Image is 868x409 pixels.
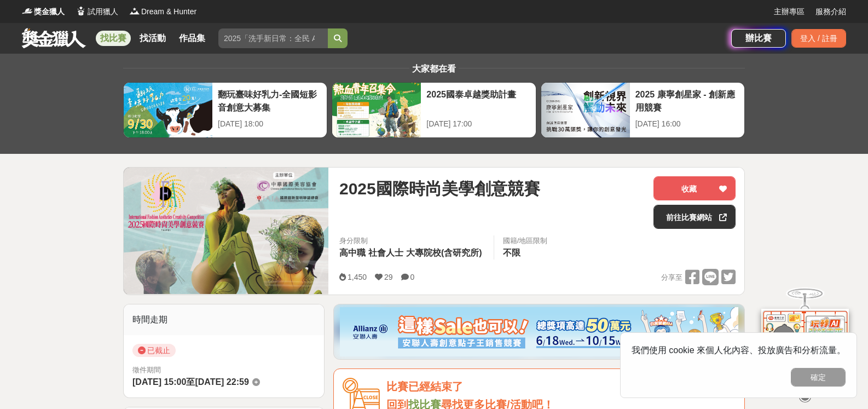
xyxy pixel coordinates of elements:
div: 登入 / 註冊 [791,29,846,48]
img: d2146d9a-e6f6-4337-9592-8cefde37ba6b.png [761,309,849,382]
a: 找比賽 [96,31,131,46]
span: 2025國際時尚美學創意競賽 [339,176,540,201]
button: 確定 [791,368,846,387]
span: 獎金獵人 [34,6,65,18]
span: 0 [410,273,415,281]
span: 不限 [503,248,520,257]
img: Logo [129,5,140,16]
input: 2025「洗手新日常：全民 ALL IN」洗手歌全台徵選 [218,28,328,48]
div: 翻玩臺味好乳力-全國短影音創意大募集 [218,88,321,113]
button: 收藏 [653,176,736,200]
span: 大家都在看 [409,64,459,73]
div: 2025 康寧創星家 - 創新應用競賽 [635,88,739,113]
a: LogoDream & Hunter [129,6,196,18]
span: 大專院校(含研究所) [406,248,482,257]
span: [DATE] 22:59 [195,377,248,387]
a: 前往比賽網站 [653,205,736,229]
span: 至 [186,377,195,387]
a: 2025 康寧創星家 - 創新應用競賽[DATE] 16:00 [541,82,745,138]
img: dcc59076-91c0-4acb-9c6b-a1d413182f46.png [340,307,738,356]
a: 找活動 [135,31,170,46]
a: 服務介紹 [815,6,846,18]
span: 1,450 [348,273,367,281]
span: 分享至 [661,269,682,286]
a: Logo試用獵人 [76,6,118,18]
span: Dream & Hunter [141,6,196,18]
span: 我們使用 cookie 來個人化內容、投放廣告和分析流量。 [632,345,846,355]
a: 主辦專區 [774,6,805,18]
div: 時間走期 [124,304,324,335]
span: 社會人士 [368,248,403,257]
span: 試用獵人 [88,6,118,18]
img: Logo [22,5,33,16]
div: [DATE] 16:00 [635,118,739,130]
a: 作品集 [175,31,210,46]
div: 比賽已經結束了 [386,378,736,396]
img: Logo [76,5,86,16]
span: 已截止 [132,344,176,357]
a: 辦比賽 [731,29,786,48]
div: 2025國泰卓越獎助計畫 [426,88,530,113]
a: 2025國泰卓越獎助計畫[DATE] 17:00 [332,82,536,138]
div: [DATE] 18:00 [218,118,321,130]
img: Cover Image [124,168,328,294]
span: [DATE] 15:00 [132,377,186,387]
span: 徵件期間 [132,366,161,374]
span: 29 [384,273,393,281]
div: 身分限制 [339,235,485,246]
a: Logo獎金獵人 [22,6,65,18]
div: [DATE] 17:00 [426,118,530,130]
span: 高中職 [339,248,366,257]
div: 國籍/地區限制 [503,235,548,246]
a: 翻玩臺味好乳力-全國短影音創意大募集[DATE] 18:00 [123,82,327,138]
